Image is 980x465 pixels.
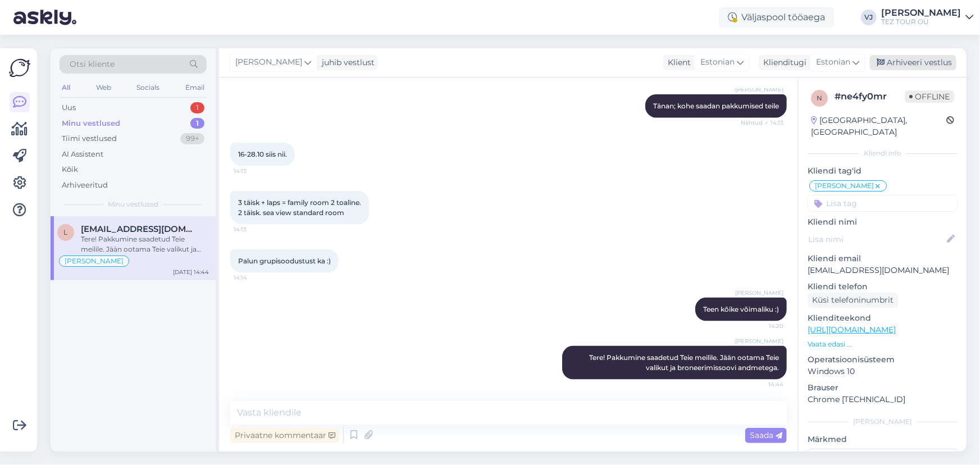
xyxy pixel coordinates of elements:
span: [PERSON_NAME] [735,85,783,94]
div: Väljaspool tööaega [719,7,834,28]
div: VJ [861,10,877,25]
div: Kliendi info [808,148,958,158]
span: Offline [905,90,954,103]
div: Socials [134,80,162,95]
div: 1 [190,118,204,129]
div: [GEOGRAPHIC_DATA], [GEOGRAPHIC_DATA] [811,115,946,138]
p: Klienditeekond [808,312,958,324]
span: 14:20 [741,322,783,330]
div: 1 [190,102,204,113]
input: Lisa tag [808,195,958,212]
span: Saada [750,430,782,440]
div: 99+ [180,133,204,144]
span: [PERSON_NAME] [65,258,124,265]
span: n [817,94,822,102]
span: 3 täisk + laps = family room 2 toaline. 2 täisk. sea view standard room [238,198,361,217]
div: [PERSON_NAME] [808,417,958,427]
input: Lisa nimi [808,233,945,245]
img: Askly Logo [9,57,30,79]
span: liis.ilves86@gmail.com [81,224,198,234]
p: Märkmed [808,434,958,445]
div: [PERSON_NAME] [881,8,961,17]
p: Kliendi tag'id [808,165,958,177]
span: Tere! Pakkumine saadetud Teie meilile. Jään ootama Teie valikut ja broneerimissoovi andmetega. [589,353,781,372]
div: Tiimi vestlused [62,133,117,144]
span: 14:13 [234,167,276,175]
span: Tänan; kohe saadan pakkumised teile [653,102,779,110]
p: Operatsioonisüsteem [808,354,958,366]
span: 16-28.10 siis nii. [238,150,287,158]
span: l [64,228,68,236]
span: 14:14 [234,273,276,282]
p: Vaata edasi ... [808,339,958,349]
div: Tere! Pakkumine saadetud Teie meilile. Jään ootama Teie valikut ja broneerimissoovi andmetega. [81,234,209,254]
div: Minu vestlused [62,118,120,129]
div: Arhiveeritud [62,180,108,191]
span: [PERSON_NAME] [235,56,302,69]
span: 14:13 [234,225,276,234]
div: TEZ TOUR OÜ [881,17,961,26]
div: Privaatne kommentaar [230,428,340,443]
span: [PERSON_NAME] [815,183,874,189]
div: Kõik [62,164,78,175]
span: [PERSON_NAME] [735,289,783,297]
div: Klient [663,57,691,69]
div: juhib vestlust [317,57,375,69]
p: Brauser [808,382,958,394]
a: [PERSON_NAME]TEZ TOUR OÜ [881,8,973,26]
div: Küsi telefoninumbrit [808,293,898,308]
p: Windows 10 [808,366,958,377]
a: [URL][DOMAIN_NAME] [808,325,896,335]
div: Email [183,80,207,95]
div: AI Assistent [62,149,103,160]
span: Teen kõike võimaliku :) [703,305,779,313]
div: Arhiveeri vestlus [870,55,956,70]
span: Nähtud ✓ 14:13 [741,118,783,127]
div: Klienditugi [759,57,806,69]
div: Uus [62,102,76,113]
span: Palun grupisoodustust ka :) [238,257,331,265]
p: Kliendi nimi [808,216,958,228]
div: # ne4fy0mr [835,90,905,103]
span: Otsi kliente [70,58,115,70]
p: Kliendi telefon [808,281,958,293]
p: Kliendi email [808,253,958,265]
div: All [60,80,72,95]
div: Web [94,80,113,95]
div: [DATE] 14:44 [173,268,209,276]
span: [PERSON_NAME] [735,337,783,345]
span: Estonian [816,56,850,69]
span: Estonian [700,56,735,69]
span: Minu vestlused [108,199,158,209]
span: 14:44 [741,380,783,389]
p: [EMAIL_ADDRESS][DOMAIN_NAME] [808,265,958,276]
p: Chrome [TECHNICAL_ID] [808,394,958,405]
